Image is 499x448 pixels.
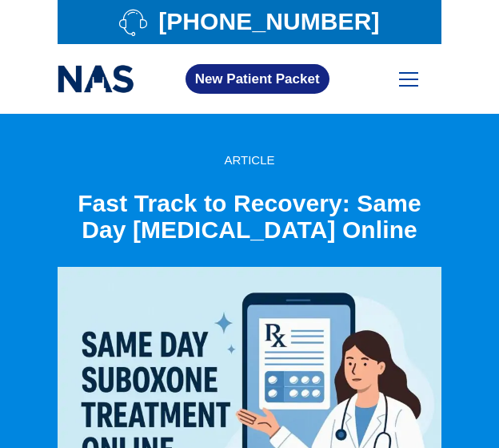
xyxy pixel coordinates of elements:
h1: Fast Track to Recovery: Same Day [MEDICAL_DATA] Online [58,190,441,243]
a: [PHONE_NUMBER] [66,8,433,36]
span: New Patient Packet [195,72,320,86]
p: article [58,154,441,166]
span: [PHONE_NUMBER] [154,13,379,30]
a: New Patient Packet [186,64,329,94]
img: national addiction specialists online suboxone clinic - logo [58,61,134,96]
